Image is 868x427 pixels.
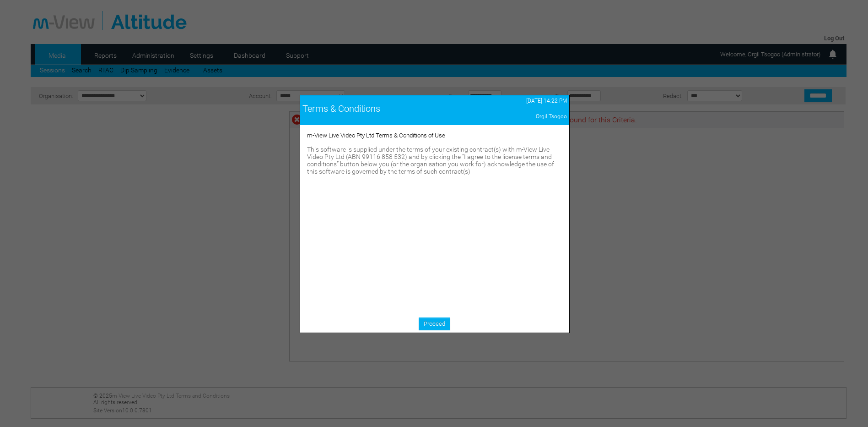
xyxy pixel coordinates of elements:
[474,111,569,122] td: Orgil Tsogoo
[307,132,445,139] span: m-View Live Video Pty Ltd Terms & Conditions of Use
[419,318,450,330] a: Proceed
[474,95,569,106] td: [DATE] 14:22 PM
[307,146,554,175] span: This software is supplied under the terms of your existing contract(s) with m-View Live Video Pty...
[302,103,471,114] div: Terms & Conditions
[827,49,838,60] img: bell24.png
